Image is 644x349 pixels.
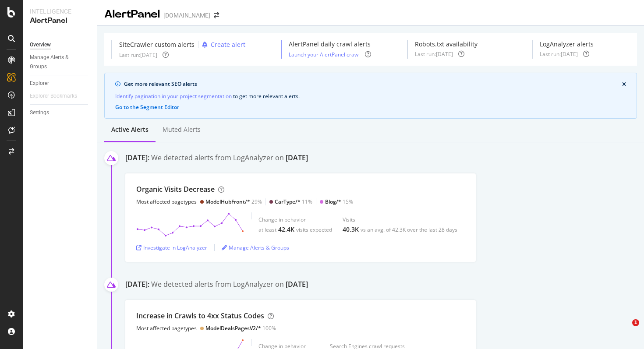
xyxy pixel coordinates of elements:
div: Get more relevant SEO alerts [124,80,622,88]
div: Explorer [30,79,49,88]
button: close banner [620,80,628,89]
div: ModelDealsPagesV2/* [205,324,261,332]
div: 29% [205,198,262,205]
div: Manage Alerts & Groups [30,53,82,71]
div: 11% [275,198,312,205]
div: Visits [343,216,457,223]
a: Settings [30,108,91,117]
span: 1 [632,319,639,326]
a: Investigate in LogAnalyzer [136,244,207,251]
div: Overview [30,40,51,49]
div: [DATE] [286,279,308,289]
div: AlertPanel [30,16,90,26]
div: Robots.txt availability [415,40,478,49]
a: Overview [30,40,91,49]
div: Active alerts [111,125,149,134]
div: AlertPanel [104,7,160,22]
iframe: Intercom live chat [614,319,635,340]
a: Manage Alerts & Groups [222,244,289,251]
div: Settings [30,108,49,117]
div: visits expected [296,226,332,233]
button: Manage Alerts & Groups [222,240,289,254]
div: [DATE]: [125,279,149,291]
div: Last run: [DATE] [540,50,578,58]
div: Explorer Bookmarks [30,92,77,101]
div: at least [258,226,276,233]
a: Explorer [30,79,91,88]
div: Increase in Crawls to 4xx Status Codes [136,311,264,321]
div: Last run: [DATE] [119,51,157,59]
button: Launch your AlertPanel crawl [289,50,360,59]
button: Investigate in LogAnalyzer [136,240,207,254]
div: Last run: [DATE] [415,50,453,58]
div: Most affected pagetypes [136,198,197,205]
div: info banner [104,73,637,119]
div: to get more relevant alerts . [115,92,626,101]
div: ModelHubFront/* [205,198,250,205]
div: arrow-right-arrow-left [214,12,219,18]
div: 40.3K [343,225,359,234]
div: Most affected pagetypes [136,324,197,332]
div: 42.4K [278,225,294,234]
div: 15% [325,198,353,205]
div: We detected alerts from LogAnalyzer on [151,279,308,291]
div: We detected alerts from LogAnalyzer on [151,153,308,165]
a: Launch your AlertPanel crawl [289,51,360,58]
div: Blog/* [325,198,341,205]
div: 100% [205,324,276,332]
div: [DATE]: [125,153,149,165]
button: Create alert [198,40,245,49]
div: Organic Visits Decrease [136,184,215,194]
div: [DOMAIN_NAME] [163,11,210,20]
a: Manage Alerts & Groups [30,53,91,71]
a: Identify pagination in your project segmentation [115,92,232,101]
div: LogAnalyzer alerts [540,40,594,49]
div: Muted alerts [163,125,201,134]
div: Change in behavior [258,216,332,223]
a: Explorer Bookmarks [30,92,86,101]
div: Create alert [211,40,245,49]
div: SiteCrawler custom alerts [119,40,195,49]
div: AlertPanel daily crawl alerts [289,40,371,49]
button: Go to the Segment Editor [115,104,179,110]
div: Intelligence [30,7,90,16]
div: vs an avg. of 42.3K over the last 28 days [361,226,457,233]
div: [DATE] [286,153,308,163]
div: CarType/* [275,198,301,205]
